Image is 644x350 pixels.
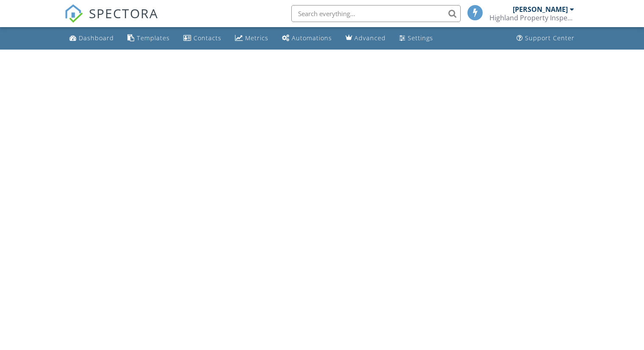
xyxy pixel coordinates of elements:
[342,31,389,46] a: Advanced
[245,34,268,42] div: Metrics
[489,14,574,22] div: Highland Property Inspections LLC
[525,34,575,42] div: Support Center
[408,34,433,42] div: Settings
[64,4,83,23] img: The Best Home Inspection Software - Spectora
[513,5,568,14] div: [PERSON_NAME]
[124,31,173,46] a: Templates
[66,31,117,46] a: Dashboard
[89,4,158,22] span: SPECTORA
[396,31,437,46] a: Settings
[79,34,114,42] div: Dashboard
[137,34,170,42] div: Templates
[279,31,335,46] a: Automations (Basic)
[292,34,332,42] div: Automations
[513,31,578,46] a: Support Center
[232,31,272,46] a: Metrics
[291,5,461,22] input: Search everything...
[64,11,158,29] a: SPECTORA
[180,31,225,46] a: Contacts
[354,34,386,42] div: Advanced
[193,34,221,42] div: Contacts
